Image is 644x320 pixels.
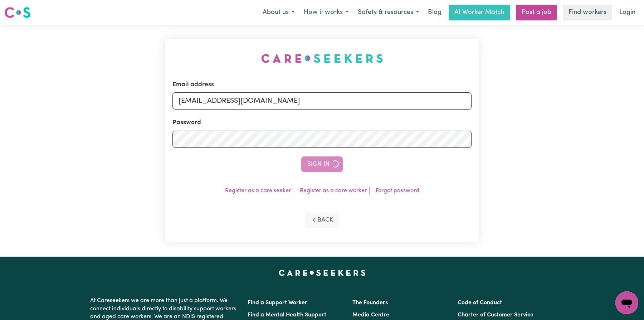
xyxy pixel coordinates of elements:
[4,4,31,21] a: Careseekers logo
[279,270,366,275] a: Careseekers home page
[615,291,638,314] iframe: Button to launch messaging window
[449,5,510,20] a: AI Worker Match
[225,188,291,194] a: Register as a care seeker
[352,300,388,306] a: The Founders
[353,5,424,20] button: Safety & resources
[299,5,353,20] button: How it works
[248,300,307,306] a: Find a Support Worker
[4,6,31,19] img: Careseekers logo
[172,118,201,127] label: Password
[458,300,502,306] a: Code of Conduct
[172,80,214,89] label: Email address
[458,312,533,318] a: Charter of Customer Service
[258,5,299,20] button: About us
[424,5,446,20] a: Blog
[516,5,557,20] a: Post a job
[172,92,472,110] input: Email address
[563,5,612,20] a: Find workers
[615,5,640,20] a: Login
[376,188,419,194] a: Forgot password
[300,188,367,194] a: Register as a care worker
[352,312,389,318] a: Media Centre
